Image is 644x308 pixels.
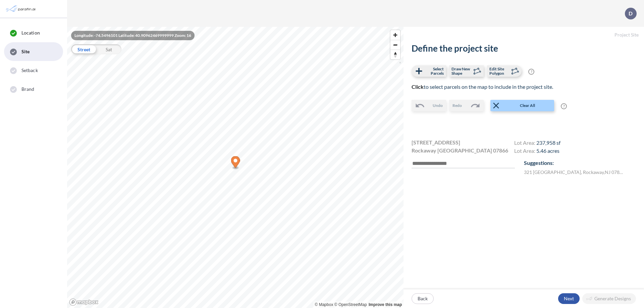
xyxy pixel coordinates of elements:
[490,100,554,111] button: Clear All
[71,31,195,40] div: Longitude: -74.5496101 Latitude: 40.90962469999999 Zoom: 16
[514,139,560,147] h4: Lot Area:
[524,159,636,167] p: Suggestions:
[629,10,633,16] p: D
[412,293,434,304] button: Back
[528,69,534,75] span: ?
[561,103,567,109] span: ?
[5,3,38,15] img: Parafin
[404,27,644,43] h5: Project Site
[433,103,443,109] span: Undo
[390,40,400,50] button: Zoom out
[412,138,460,146] span: [STREET_ADDRESS]
[449,100,484,111] button: Redo
[67,27,404,308] canvas: Map
[390,50,400,59] span: Reset bearing to north
[451,67,471,75] span: Draw New Shape
[390,50,400,59] button: Reset bearing to north
[514,147,560,156] h4: Lot Area:
[231,156,240,170] div: Map marker
[536,147,559,154] span: 5.46 acres
[412,146,508,155] span: Rockaway [GEOGRAPHIC_DATA] 07866
[412,83,553,90] span: to select parcels on the map to include in the project site.
[71,44,96,54] div: Street
[412,100,446,111] button: Undo
[390,30,400,40] button: Zoom in
[412,83,424,90] b: Click
[412,43,636,54] h2: Define the project site
[69,298,99,306] a: Mapbox homepage
[21,29,40,36] span: Location
[315,302,333,307] a: Mapbox
[21,67,38,74] span: Setback
[334,302,367,307] a: OpenStreetMap
[524,169,625,176] label: 321 [GEOGRAPHIC_DATA] , Rockaway , NJ 07866 , US
[418,295,428,302] p: Back
[536,139,560,146] span: 237,958 sf
[424,67,444,75] span: Select Parcels
[96,44,121,54] div: Sat
[21,86,35,93] span: Brand
[369,302,402,307] a: Improve this map
[501,103,553,109] span: Clear All
[489,67,509,75] span: Edit Site Polygon
[558,293,580,304] button: Next
[452,103,462,109] span: Redo
[21,48,30,55] span: Site
[390,40,400,50] span: Zoom out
